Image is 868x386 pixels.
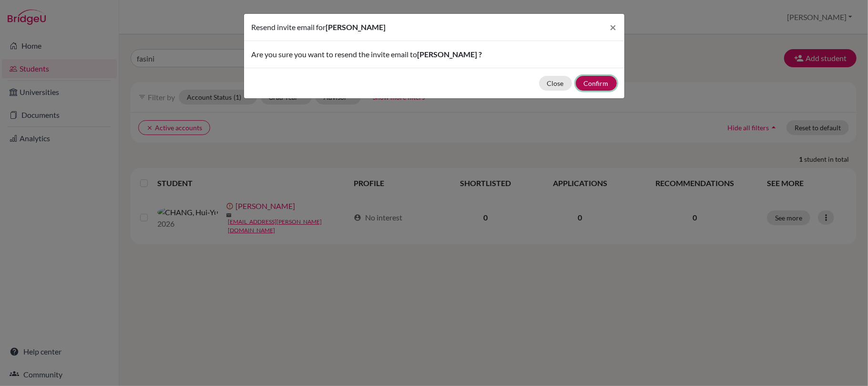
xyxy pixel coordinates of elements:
[610,20,617,34] span: ×
[576,76,617,91] button: Confirm
[539,76,572,91] button: Close
[252,49,617,60] p: Are you sure you want to resend the invite email to
[326,22,386,31] span: [PERSON_NAME]
[602,14,624,41] button: Close
[252,22,326,31] span: Resend invite email for
[418,50,482,59] span: [PERSON_NAME] ?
